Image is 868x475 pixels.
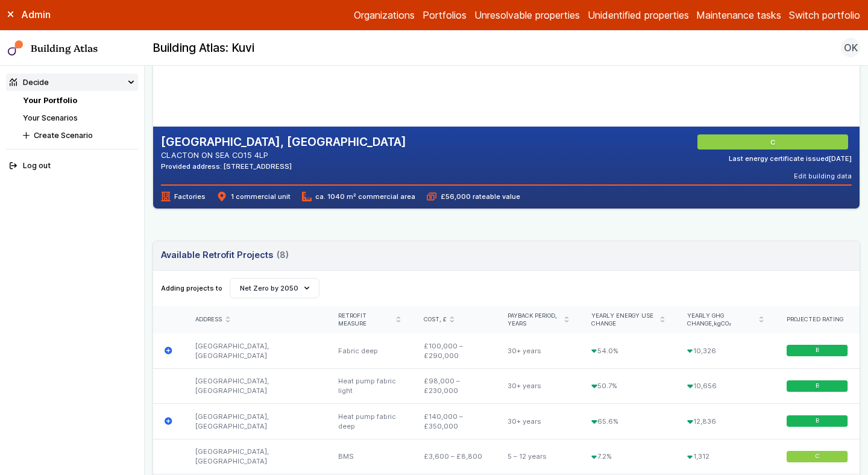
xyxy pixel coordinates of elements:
[816,382,819,390] span: B
[815,453,819,461] span: C
[161,134,406,150] h2: [GEOGRAPHIC_DATA], [GEOGRAPHIC_DATA]
[327,439,412,474] div: BMS
[816,347,819,354] span: B
[217,192,290,201] span: 1 commercial unit
[23,113,78,122] a: Your Scenarios
[508,312,561,328] span: Payback period, years
[302,192,415,201] span: ca. 1040 m² commercial area
[729,154,852,163] div: Last energy certificate issued
[844,40,858,55] span: OK
[696,8,781,22] a: Maintenance tasks
[10,77,49,88] div: Decide
[19,127,138,144] button: Create Scenario
[184,404,327,439] div: [GEOGRAPHIC_DATA], [GEOGRAPHIC_DATA]
[841,38,860,57] button: OK
[496,439,580,474] div: 5 – 12 years
[580,439,676,474] div: 7.2%
[591,312,656,328] span: Yearly energy use change
[496,404,580,439] div: 30+ years
[161,192,206,201] span: Factories
[6,74,139,91] summary: Decide
[412,368,495,404] div: £98,000 – £230,000
[153,40,254,56] h2: Building Atlas: Kuvi
[161,248,289,262] h3: Available Retrofit Projects
[354,8,415,22] a: Organizations
[184,368,327,404] div: [GEOGRAPHIC_DATA], [GEOGRAPHIC_DATA]
[580,333,676,368] div: 54.0%
[816,417,819,425] span: B
[277,248,289,262] span: (8)
[787,316,848,324] div: Projected rating
[676,333,775,368] div: 10,326
[327,368,412,404] div: Heat pump fabric light
[412,404,495,439] div: £140,000 – £350,000
[195,316,222,324] span: Address
[423,8,467,22] a: Portfolios
[714,320,731,327] span: kgCO₂
[687,312,755,328] span: Yearly GHG change,
[412,333,495,368] div: £100,000 – £290,000
[23,96,77,105] a: Your Portfolio
[588,8,689,22] a: Unidentified properties
[580,404,676,439] div: 65.6%
[829,154,852,163] time: [DATE]
[496,333,580,368] div: 30+ years
[580,368,676,404] div: 50.7%
[338,312,392,328] span: Retrofit measure
[161,283,222,293] span: Adding projects to
[230,278,319,298] button: Net Zero by 2050
[772,137,777,147] span: C
[474,8,580,22] a: Unresolvable properties
[412,439,495,474] div: £3,600 – £8,800
[184,439,327,474] div: [GEOGRAPHIC_DATA], [GEOGRAPHIC_DATA]
[6,157,139,175] button: Log out
[184,333,327,368] div: [GEOGRAPHIC_DATA], [GEOGRAPHIC_DATA]
[676,404,775,439] div: 12,836
[424,316,447,324] span: Cost, £
[8,40,24,56] img: main-0bbd2752.svg
[794,171,852,181] button: Edit building data
[161,162,406,171] div: Provided address: [STREET_ADDRESS]
[676,439,775,474] div: 1,312
[427,192,520,201] span: £56,000 rateable value
[161,149,406,161] address: CLACTON ON SEA CO15 4LP
[327,404,412,439] div: Heat pump fabric deep
[676,368,775,404] div: 10,656
[496,368,580,404] div: 30+ years
[327,333,412,368] div: Fabric deep
[789,8,860,22] button: Switch portfolio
